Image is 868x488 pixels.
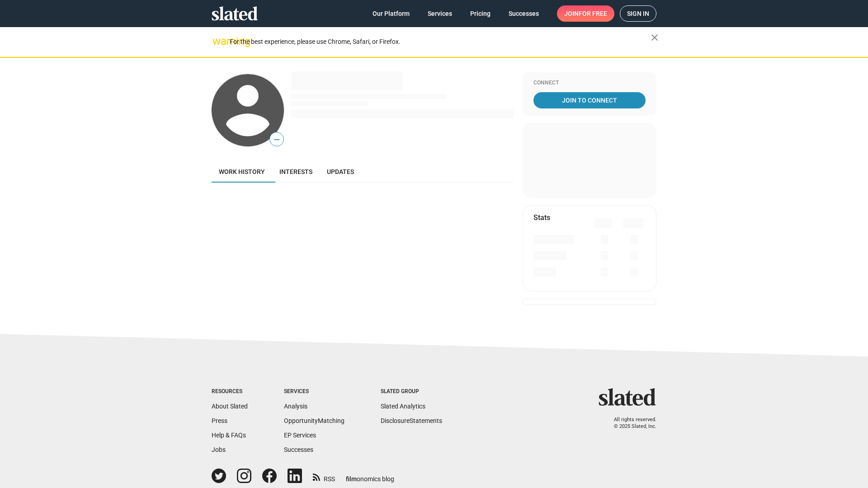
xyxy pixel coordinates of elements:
div: Services [284,388,344,395]
a: Successes [501,5,546,22]
div: Connect [533,80,646,87]
span: Join To Connect [535,92,644,108]
a: Interests [272,161,320,183]
a: Join To Connect [533,92,646,108]
span: for free [579,5,607,22]
a: OpportunityMatching [284,417,344,424]
span: Work history [219,168,265,175]
mat-icon: warning [212,36,223,47]
a: DisclosureStatements [381,417,442,424]
div: For the best experience, please use Chrome, Safari, or Firefox. [230,36,651,48]
a: Our Platform [365,5,417,22]
a: About Slated [212,403,248,410]
a: Press [212,417,227,424]
a: Services [420,5,459,22]
span: Successes [509,5,539,22]
a: filmonomics blog [346,468,394,483]
div: Slated Group [381,388,442,395]
a: EP Services [284,432,316,439]
a: Work history [212,161,272,183]
span: — [270,134,283,145]
a: Updates [320,161,361,183]
mat-card-title: Stats [533,213,550,222]
span: Services [428,5,452,22]
a: Joinfor free [557,5,614,22]
a: Slated Analytics [381,403,425,410]
mat-icon: close [649,32,660,43]
span: Join [564,5,607,22]
a: Sign in [620,5,656,22]
span: Pricing [470,5,491,22]
a: Successes [284,446,313,453]
a: RSS [313,469,335,483]
a: Analysis [284,403,307,410]
span: film [346,475,357,483]
span: Interests [279,168,312,175]
span: Sign in [627,6,649,21]
p: All rights reserved. © 2025 Slated, Inc. [604,417,656,430]
a: Pricing [463,5,498,22]
span: Our Platform [373,5,410,22]
a: Help & FAQs [212,432,246,439]
span: Updates [327,168,354,175]
a: Jobs [212,446,226,453]
div: Resources [212,388,248,395]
